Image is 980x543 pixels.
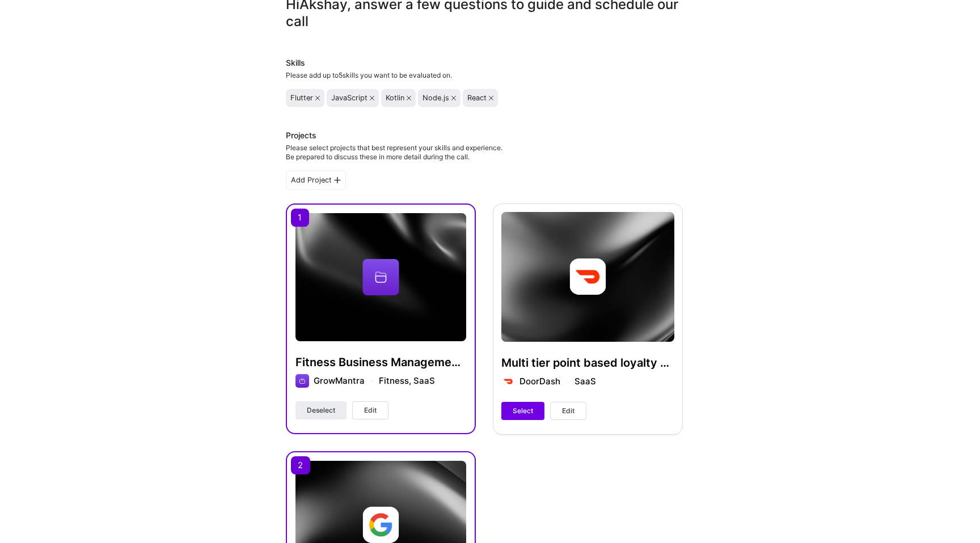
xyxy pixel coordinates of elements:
button: Edit [352,401,388,419]
i: icon Close [315,96,320,100]
i: icon PlusBlackFlat [334,177,341,184]
img: Company logo [363,507,399,543]
div: Please select projects that best represent your skills and experience. Be prepared to discuss the... [286,143,502,162]
img: Company logo [295,374,309,388]
div: Projects [286,130,316,141]
i: icon Close [489,96,493,100]
span: Edit [364,405,377,415]
span: Deselect [307,405,335,415]
div: Skills [286,57,683,69]
span: Select [513,406,533,416]
span: Edit [562,406,575,416]
div: Add Project [286,171,346,190]
button: Select [501,402,544,420]
div: JavaScript [331,94,367,103]
img: divider [370,381,373,381]
div: Kotlin [386,94,404,103]
i: icon Close [451,96,456,100]
img: cover [295,213,466,341]
button: Edit [550,402,586,420]
div: React [467,94,487,103]
h4: Fitness Business Management Platform Development [295,355,466,370]
div: Node.js [423,94,449,103]
button: Deselect [295,401,347,419]
div: GrowMantra Fitness, SaaS [314,375,435,387]
div: Flutter [290,94,313,103]
div: Please add up to 5 skills you want to be evaluated on. [286,71,683,80]
i: icon Close [407,96,411,100]
i: icon Close [370,96,374,100]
